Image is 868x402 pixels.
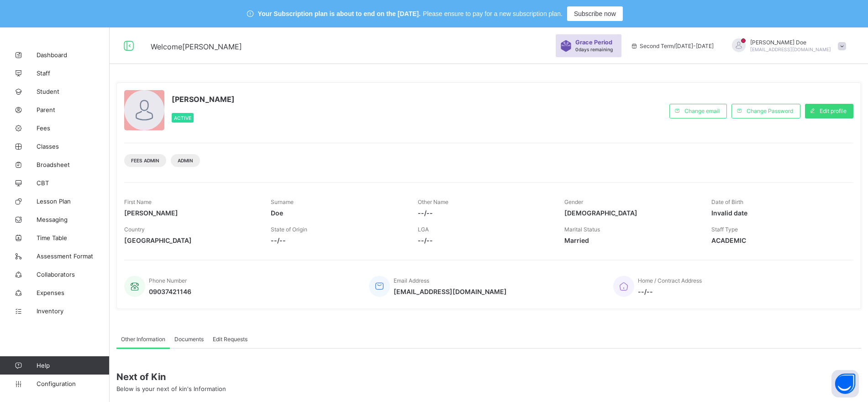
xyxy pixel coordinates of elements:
[574,10,616,17] span: Subscribe now
[37,380,109,387] span: Configuration
[271,198,294,205] span: Surname
[638,288,702,295] span: --/--
[37,106,110,113] span: Parent
[37,216,110,223] span: Messaging
[564,209,697,217] span: [DEMOGRAPHIC_DATA]
[37,51,110,59] span: Dashboard
[149,277,187,284] span: Phone Number
[124,209,257,217] span: [PERSON_NAME]
[37,307,110,315] span: Inventory
[564,226,600,233] span: Marital Status
[121,336,165,343] span: Other Information
[124,198,152,205] span: First Name
[116,385,226,392] span: Below is your next of kin's Information
[711,209,844,217] span: Invalid date
[638,277,702,284] span: Home / Contract Address
[820,107,847,114] span: Edit profile
[271,209,404,217] span: Doe
[149,288,191,295] span: 09037421146
[37,289,110,296] span: Expenses
[258,10,421,17] span: Your Subscription plan is about to end on the [DATE].
[37,161,110,168] span: Broadsheet
[723,38,851,54] div: JohnDoe
[213,336,247,343] span: Edit Requests
[271,226,307,233] span: State of Origin
[37,70,110,77] span: Staff
[37,179,110,187] span: CBT
[124,226,145,233] span: Country
[394,288,507,295] span: [EMAIL_ADDRESS][DOMAIN_NAME]
[151,42,242,51] span: Welcome [PERSON_NAME]
[418,226,429,233] span: LGA
[37,234,110,241] span: Time Table
[750,47,831,52] span: [EMAIL_ADDRESS][DOMAIN_NAME]
[684,107,720,114] span: Change email
[575,47,613,52] span: 0 days remaining
[575,39,612,46] span: Grace Period
[116,371,861,382] span: Next of Kin
[37,124,110,132] span: Fees
[124,236,257,244] span: [GEOGRAPHIC_DATA]
[418,209,551,217] span: --/--
[394,277,429,284] span: Email Address
[37,271,110,278] span: Collaborators
[711,236,844,244] span: ACADEMIC
[172,95,235,104] span: [PERSON_NAME]
[174,115,191,121] span: Active
[560,40,572,52] img: sticker-purple.71386a28dfed39d6af7621340158ba97.svg
[418,236,551,244] span: --/--
[37,143,110,150] span: Classes
[131,158,159,163] span: Fees Admin
[564,198,583,205] span: Gender
[37,198,110,205] span: Lesson Plan
[174,336,204,343] span: Documents
[747,107,793,114] span: Change Password
[711,226,738,233] span: Staff Type
[418,198,448,205] span: Other Name
[631,43,714,49] span: session/term information
[178,158,193,163] span: Admin
[37,362,109,369] span: Help
[831,370,859,397] button: Open asap
[750,39,831,46] span: [PERSON_NAME] Doe
[711,198,743,205] span: Date of Birth
[37,88,110,95] span: Student
[37,252,110,260] span: Assessment Format
[564,236,697,244] span: Married
[271,236,404,244] span: --/--
[423,10,563,17] span: Please ensure to pay for a new subscription plan.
